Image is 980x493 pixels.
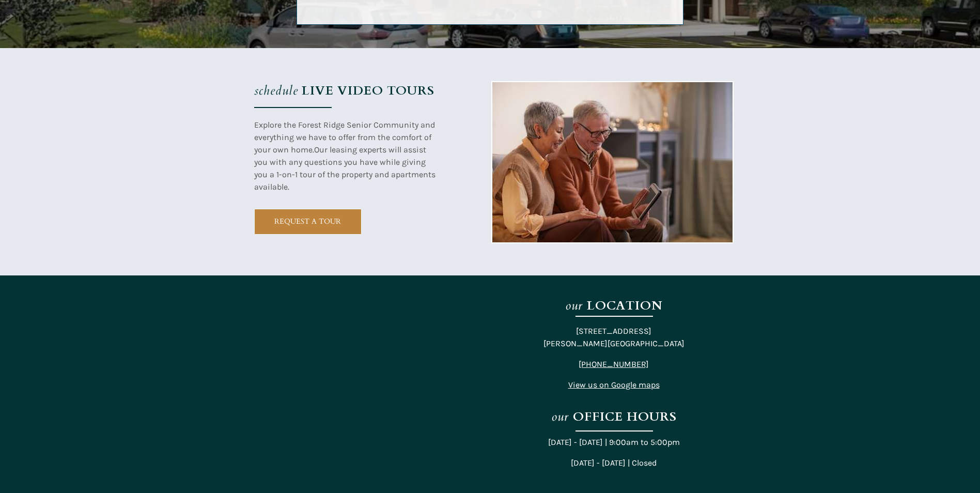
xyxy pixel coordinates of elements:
em: our [551,408,569,425]
a: [PHONE_NUMBER] [579,359,649,369]
strong: OFFICE HOURS [573,408,677,425]
span: Our leasing experts will assist you with any questions you have while giving you a 1-on-1 tour of... [254,145,435,192]
span: [DATE] - [DATE] | Closed [571,458,657,468]
strong: LIVE VIDEO TOURS [302,82,434,99]
span: [STREET_ADDRESS] [PERSON_NAME][GEOGRAPHIC_DATA] [543,326,685,348]
a: REQUEST A TOUR [254,209,362,235]
span: View us on Google maps [568,380,660,390]
a: View us on Google maps [568,381,660,389]
em: schedule [254,82,298,99]
span: [DATE] - [DATE] | 9:00am to 5:00pm [548,437,680,447]
span: Explore the Forest Ridge Senior Community and everything we have to offer from the comfort of you... [254,120,435,155]
span: REQUEST A TOUR [255,217,361,226]
em: our [565,297,583,314]
strong: LOCATION [587,297,663,314]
